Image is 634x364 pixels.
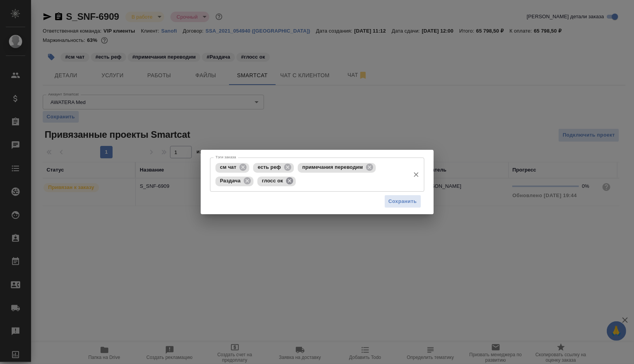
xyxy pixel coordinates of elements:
[253,164,286,170] span: есть реф
[257,178,288,184] span: глосс ок
[384,195,421,208] button: Сохранить
[257,177,296,186] div: глосс ок
[215,163,249,173] div: см чат
[215,178,245,184] span: Раздача
[215,164,241,170] span: см чат
[298,163,376,173] div: примечания переводим
[253,163,294,173] div: есть реф
[215,177,254,186] div: Раздача
[298,164,368,170] span: примечания переводим
[411,169,422,180] button: Очистить
[389,197,417,206] span: Сохранить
